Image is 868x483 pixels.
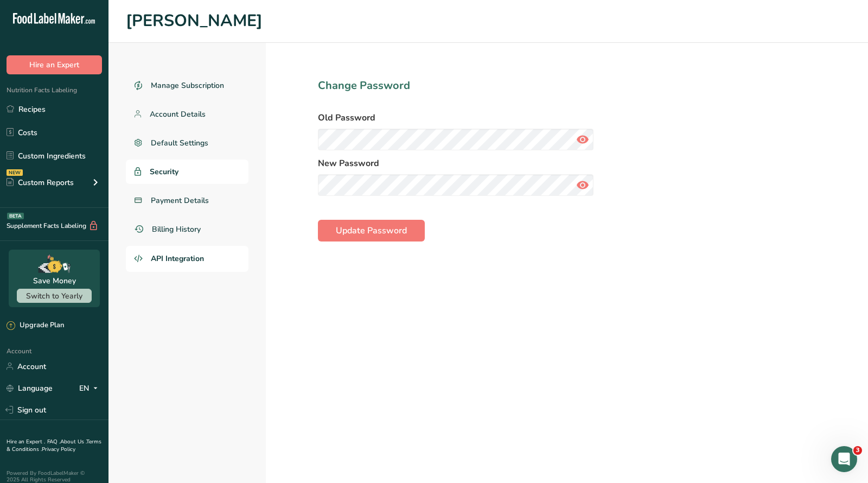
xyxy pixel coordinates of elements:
[42,446,75,453] a: Privacy Policy
[126,102,248,126] a: Account Details
[7,177,74,188] div: Custom Reports
[7,213,24,219] div: BETA
[126,246,248,272] a: API Integration
[152,224,201,235] span: Billing History
[126,217,248,241] a: Billing History
[79,382,102,395] div: EN
[7,470,102,483] div: Powered By FoodLabelMaker © 2025 All Rights Reserved
[17,289,92,303] button: Switch to Yearly
[47,438,60,446] a: FAQ .
[318,78,593,94] div: Change Password
[126,73,248,98] a: Manage Subscription
[336,224,407,237] span: Update Password
[7,320,64,331] div: Upgrade Plan
[318,157,593,170] label: New Password
[7,169,23,176] div: NEW
[126,160,248,184] a: Security
[853,446,862,455] span: 3
[7,55,102,74] button: Hire an Expert
[60,438,86,446] a: About Us .
[831,446,857,472] iframe: Intercom live chat
[151,137,208,149] span: Default Settings
[126,9,851,34] h1: [PERSON_NAME]
[151,253,204,264] span: API Integration
[318,220,425,241] button: Update Password
[126,188,248,213] a: Payment Details
[150,109,206,120] span: Account Details
[7,438,45,446] a: Hire an Expert .
[150,166,178,177] span: Security
[33,275,76,287] div: Save Money
[126,131,248,155] a: Default Settings
[151,80,224,91] span: Manage Subscription
[26,291,82,301] span: Switch to Yearly
[7,379,53,398] a: Language
[7,438,101,453] a: Terms & Conditions .
[318,111,593,124] label: Old Password
[151,195,209,206] span: Payment Details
